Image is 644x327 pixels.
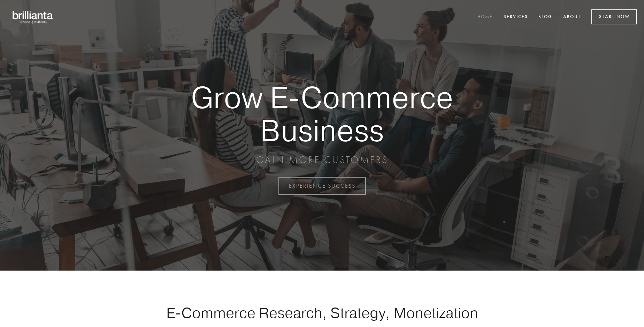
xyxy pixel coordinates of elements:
h1: E-Commerce Research, Strategy, Monetization [144,304,500,321]
a: Start Now [591,9,637,24]
a: Home [473,11,497,23]
strong: Grow E-Commerce Business [167,81,477,147]
a: Blog [534,11,557,23]
p: GAIN MORE CUSTOMERS [167,154,477,166]
a: EXPERIENCE SUCCESS [278,177,366,195]
a: About [559,11,585,23]
a: Services [499,11,532,23]
img: brillianta - research, strategy, marketing [7,7,59,27]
